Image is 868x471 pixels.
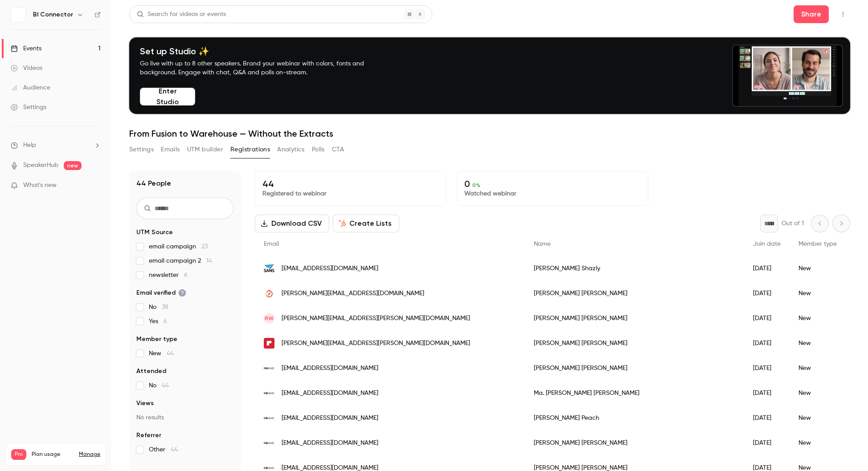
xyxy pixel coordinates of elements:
h6: BI Connector [33,10,73,19]
button: Polls [312,142,325,157]
span: No [149,303,168,312]
div: [DATE] [744,281,790,306]
span: [EMAIL_ADDRESS][DOMAIN_NAME] [282,414,378,423]
h1: 44 People [136,178,171,189]
div: Events [11,44,41,53]
img: planittesting.com [264,438,274,448]
div: Audience [11,83,50,92]
span: 44 [162,382,169,389]
span: Attended [136,367,166,376]
span: 6 [184,272,188,278]
div: [DATE] [744,256,790,281]
span: Referrer [136,431,161,440]
span: new [64,161,82,170]
span: 44 [167,350,174,357]
span: 23 [201,244,208,250]
h1: From Fusion to Warehouse — Without the Extracts [129,128,850,139]
button: Analytics [277,142,305,157]
img: guidanz.com [264,288,274,299]
button: Create Lists [333,215,399,232]
div: New [790,281,846,306]
button: UTM builder [187,142,223,157]
p: No results [136,413,233,422]
span: Pro [11,449,26,460]
h4: Set up Studio ✨ [140,46,385,57]
span: RW [265,314,274,322]
button: Settings [129,142,154,157]
span: email campaign [149,242,208,251]
p: 44 [262,179,438,189]
a: Manage [79,451,100,458]
div: [PERSON_NAME] Shazly [525,256,744,281]
div: New [790,306,846,331]
div: [PERSON_NAME] [PERSON_NAME] [525,306,744,331]
div: New [790,256,846,281]
p: Registered to webinar [262,189,438,198]
span: [EMAIL_ADDRESS][DOMAIN_NAME] [282,364,378,373]
span: 38 [162,304,168,310]
div: New [790,406,846,430]
div: [PERSON_NAME] [PERSON_NAME] [525,430,744,455]
span: Yes [149,317,167,326]
div: [DATE] [744,430,790,455]
div: [DATE] [744,356,790,381]
span: Join date [753,241,781,247]
span: Member type [798,241,837,247]
div: [DATE] [744,331,790,356]
span: Plan usage [32,451,74,458]
span: UTM Source [136,228,173,237]
div: Videos [11,64,42,73]
p: 0 [464,179,640,189]
span: [EMAIL_ADDRESS][DOMAIN_NAME] [282,439,378,448]
span: [PERSON_NAME][EMAIL_ADDRESS][PERSON_NAME][DOMAIN_NAME] [282,314,470,323]
div: [DATE] [744,381,790,406]
img: planittesting.com [264,413,274,423]
span: Name [534,241,551,247]
span: email campaign 2 [149,256,212,265]
span: New [149,349,174,358]
button: Enter Studio [140,88,195,106]
img: planittesting.com [264,363,274,374]
p: Out of 1 [782,219,804,228]
img: BI Connector [11,8,25,22]
div: [PERSON_NAME] [PERSON_NAME] [525,331,744,356]
div: Settings [11,103,46,112]
div: [PERSON_NAME] [PERSON_NAME] [525,356,744,381]
button: Download CSV [255,215,329,232]
section: facet-groups [136,228,233,454]
div: New [790,381,846,406]
p: Go live with up to 8 other speakers. Brand your webinar with colors, fonts and background. Engage... [140,59,385,77]
span: Other [149,445,178,454]
span: Help [23,141,36,150]
span: 0 % [472,182,480,188]
span: [EMAIL_ADDRESS][DOMAIN_NAME] [282,389,378,398]
div: Ma. [PERSON_NAME] [PERSON_NAME] [525,381,744,406]
span: newsletter [149,271,188,280]
button: Emails [161,142,180,157]
div: New [790,430,846,455]
img: sans.com.sa [264,263,274,274]
span: What's new [23,181,57,190]
span: [PERSON_NAME][EMAIL_ADDRESS][DOMAIN_NAME] [282,289,424,298]
button: Registrations [230,142,270,157]
li: help-dropdown-opener [11,141,101,150]
span: No [149,381,169,390]
span: Email [264,241,279,247]
a: SpeakerHub [23,161,58,170]
span: Member type [136,335,177,344]
span: Email verified [136,288,186,297]
div: [DATE] [744,406,790,430]
div: New [790,356,846,381]
span: [EMAIL_ADDRESS][DOMAIN_NAME] [282,264,378,273]
button: Share [794,5,829,23]
span: [PERSON_NAME][EMAIL_ADDRESS][PERSON_NAME][DOMAIN_NAME] [282,339,470,348]
img: resideo.com [264,338,274,349]
div: [DATE] [744,306,790,331]
span: Views [136,399,154,408]
span: 44 [171,447,178,453]
p: Watched webinar [464,189,640,198]
img: planittesting.com [264,388,274,398]
span: 14 [206,258,212,264]
div: Search for videos or events [137,10,226,19]
span: 6 [164,318,167,325]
